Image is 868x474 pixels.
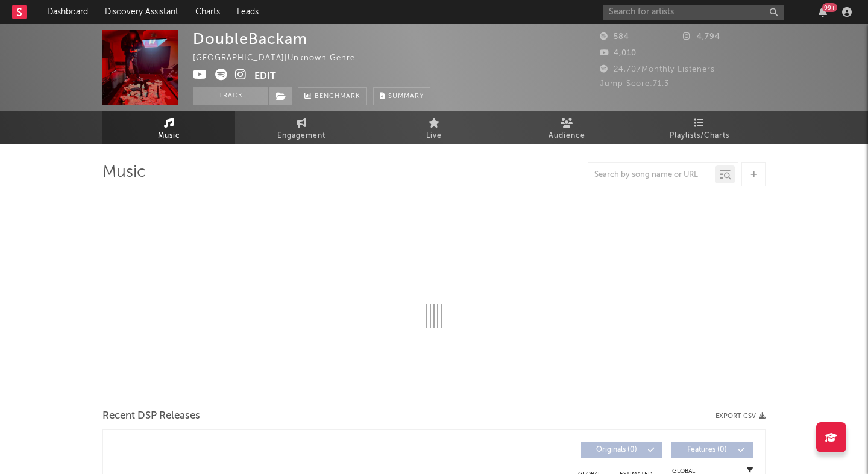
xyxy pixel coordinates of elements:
[822,3,837,12] div: 99 +
[235,111,368,144] a: Engagement
[426,129,442,143] span: Live
[819,7,827,17] button: 99+
[683,33,720,41] span: 4,794
[102,111,235,144] a: Music
[158,129,180,143] span: Music
[193,51,369,66] div: [GEOGRAPHIC_DATA] | Unknown Genre
[388,93,424,100] span: Summary
[600,33,629,41] span: 584
[581,442,662,458] button: Originals(0)
[315,90,360,104] span: Benchmark
[633,111,766,144] a: Playlists/Charts
[671,442,753,458] button: Features(0)
[193,87,268,105] button: Track
[368,111,500,144] a: Live
[193,30,307,48] div: DoubleBackam
[589,446,644,454] span: Originals ( 0 )
[603,5,784,20] input: Search for artists
[298,87,367,105] a: Benchmark
[715,413,766,420] button: Export CSV
[679,446,735,454] span: Features ( 0 )
[549,129,585,143] span: Audience
[600,66,715,73] span: 24,707 Monthly Listeners
[500,111,633,144] a: Audience
[102,409,200,423] span: Recent DSP Releases
[254,69,276,84] button: Edit
[373,87,430,105] button: Summary
[600,80,669,88] span: Jump Score: 71.3
[277,129,325,143] span: Engagement
[670,129,729,143] span: Playlists/Charts
[600,49,637,57] span: 4,010
[588,170,715,180] input: Search by song name or URL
